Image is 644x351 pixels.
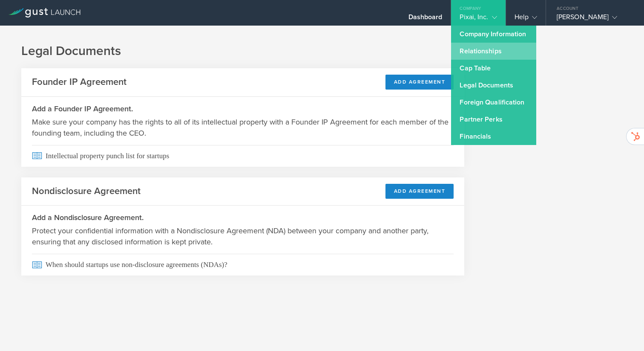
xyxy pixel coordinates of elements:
[557,13,629,26] div: [PERSON_NAME]
[460,13,497,26] div: Pixai, Inc.
[515,13,537,26] div: Help
[408,13,443,26] div: Dashboard
[21,43,623,60] h1: Legal Documents
[32,254,454,276] span: When should startups use non-disclosure agreements (NDAs)?
[32,212,454,223] h3: Add a Nondisclosure Agreement.
[32,225,454,247] p: Protect your confidential information with a Nondisclosure Agreement (NDA) between your company a...
[21,145,464,167] a: Intellectual property punch list for startups
[385,75,454,90] button: Add Agreement
[32,103,454,114] h3: Add a Founder IP Agreement.
[32,185,141,197] h2: Nondisclosure Agreement
[21,254,464,276] a: When should startups use non-disclosure agreements (NDAs)?
[32,76,126,88] h2: Founder IP Agreement
[601,310,644,351] iframe: Chat Widget
[32,145,454,167] span: Intellectual property punch list for startups
[385,184,454,199] button: Add Agreement
[32,116,454,139] p: Make sure your company has the rights to all of its intellectual property with a Founder IP Agree...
